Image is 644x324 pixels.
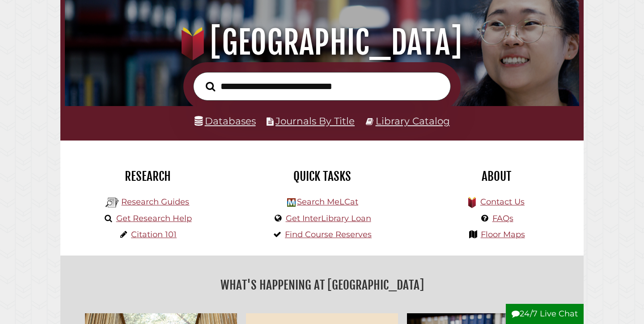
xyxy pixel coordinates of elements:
a: Journals By Title [275,115,355,127]
a: Get InterLibrary Loan [286,213,371,223]
img: Hekman Library Logo [287,198,296,207]
a: Citation 101 [131,230,177,239]
i: Search [206,81,215,91]
button: Search [201,79,220,94]
h2: What's Happening at [GEOGRAPHIC_DATA] [67,275,577,295]
a: Search MeLCat [297,197,358,207]
a: Find Course Reserves [285,230,372,239]
h2: Research [67,169,228,184]
a: Contact Us [480,197,525,207]
h2: Quick Tasks [241,169,402,184]
h1: [GEOGRAPHIC_DATA] [75,23,570,62]
img: Hekman Library Logo [106,196,119,209]
a: Research Guides [121,197,189,207]
a: Databases [195,115,256,127]
a: FAQs [492,213,513,223]
a: Get Research Help [116,213,192,223]
h2: About [416,169,577,184]
a: Floor Maps [481,230,525,239]
a: Library Catalog [376,115,450,127]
